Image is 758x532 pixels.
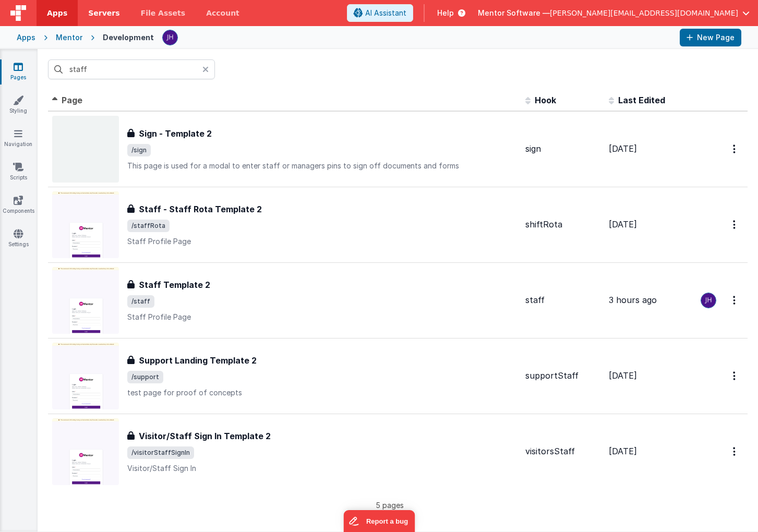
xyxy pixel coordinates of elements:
[48,500,732,511] p: 5 pages
[127,388,517,398] p: test page for proof of concepts
[139,203,262,215] h3: Staff - Staff Rota Template 2
[17,32,35,43] div: Apps
[525,370,600,382] div: supportStaff
[88,8,119,18] span: Servers
[609,219,637,229] span: [DATE]
[609,295,657,305] span: 3 hours ago
[525,294,600,306] div: staff
[618,95,665,105] span: Last Edited
[365,8,406,18] span: AI Assistant
[525,143,600,155] div: sign
[139,127,212,140] h3: Sign - Template 2
[56,32,82,43] div: Mentor
[535,95,556,105] span: Hook
[127,371,163,383] span: /support
[139,430,271,442] h3: Visitor/Staff Sign In Template 2
[47,8,67,18] span: Apps
[163,30,177,45] img: c2badad8aad3a9dfc60afe8632b41ba8
[141,8,186,18] span: File Assets
[139,279,210,291] h3: Staff Template 2
[727,214,743,235] button: Options
[347,4,413,22] button: AI Assistant
[609,143,637,154] span: [DATE]
[48,59,215,79] input: Search pages, id's ...
[103,32,154,43] div: Development
[478,8,550,18] span: Mentor Software —
[680,29,741,46] button: New Page
[525,219,600,231] div: shiftRota
[127,236,517,247] p: Staff Profile Page
[127,161,517,171] p: This page is used for a modal to enter staff or managers pins to sign off documents and forms
[701,293,716,308] img: c2badad8aad3a9dfc60afe8632b41ba8
[525,445,600,457] div: visitorsStaff
[139,354,257,367] h3: Support Landing Template 2
[727,138,743,160] button: Options
[727,289,743,311] button: Options
[609,370,637,381] span: [DATE]
[727,365,743,386] button: Options
[127,144,151,156] span: /sign
[437,8,454,18] span: Help
[727,441,743,462] button: Options
[609,446,637,456] span: [DATE]
[127,463,517,474] p: Visitor/Staff Sign In
[62,95,82,105] span: Page
[550,8,738,18] span: [PERSON_NAME][EMAIL_ADDRESS][DOMAIN_NAME]
[127,446,194,459] span: /visitorStaffSignIn
[127,220,170,232] span: /staffRota
[343,510,415,532] iframe: Marker.io feedback button
[127,295,154,308] span: /staff
[478,8,750,18] button: Mentor Software — [PERSON_NAME][EMAIL_ADDRESS][DOMAIN_NAME]
[127,312,517,322] p: Staff Profile Page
